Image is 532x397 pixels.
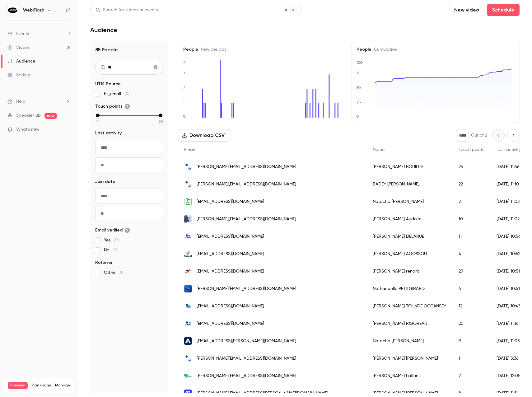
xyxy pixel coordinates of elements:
text: 2 [183,86,185,90]
img: airbus.com [184,337,192,345]
button: New video [449,4,484,16]
span: Join date [95,179,115,185]
div: [PERSON_NAME] RIGOREAU [366,315,452,332]
div: [PERSON_NAME] Audoire [366,210,452,228]
span: [EMAIL_ADDRESS][DOMAIN_NAME] [197,251,264,257]
p: Out of 2 [471,132,487,138]
div: [PERSON_NAME] BOUILLIE [366,158,452,175]
span: [PERSON_NAME][EMAIL_ADDRESS][DOMAIN_NAME] [197,373,296,379]
h5: People [357,46,514,53]
span: Email [184,147,195,152]
h6: WebiFlash [23,7,44,13]
div: Videos [7,44,30,51]
img: carrier.com [184,285,192,292]
div: Natacha [PERSON_NAME] [366,332,452,350]
span: [PERSON_NAME][EMAIL_ADDRESS][DOMAIN_NAME] [197,164,296,170]
span: Other [104,269,124,276]
span: [EMAIL_ADDRESS][DOMAIN_NAME] [197,320,264,327]
div: Audience [7,58,35,64]
a: SpeakerHub [16,112,41,119]
text: 3 [183,71,185,75]
img: carrefour.com [184,355,192,362]
span: 19 [113,248,117,252]
div: Search for videos or events [96,7,158,13]
h5: People [183,46,341,53]
div: 29 [452,263,490,280]
span: Email verified [95,227,130,233]
div: Nathanaelle PETITGIRARD [366,280,452,297]
img: national.ffbatiment.fr [184,233,192,240]
span: UTM Source [95,81,121,87]
div: 1 [452,350,490,367]
a: Manage [55,383,70,388]
span: Help [16,98,25,105]
span: [PERSON_NAME][EMAIL_ADDRESS][DOMAIN_NAME] [197,286,296,292]
img: national.ffbatiment.fr [184,320,192,327]
div: [PERSON_NAME] DELARUE [366,228,452,245]
button: Download CSV [178,129,230,142]
div: 10 [452,210,490,228]
img: carrefour.com [184,180,192,188]
text: 75 [356,71,361,75]
img: mail.nidec.com [184,198,192,205]
div: 20 [452,315,490,332]
span: New per day [198,47,226,52]
li: help-dropdown-opener [7,98,70,105]
img: national.ffbatiment.fr [184,302,192,310]
span: Name [373,147,385,152]
span: [PERSON_NAME][EMAIL_ADDRESS][DOMAIN_NAME] [197,216,296,222]
img: savoie.cci.fr [184,390,192,397]
text: 1 [183,100,184,104]
span: [EMAIL_ADDRESS][DOMAIN_NAME] [197,198,264,205]
button: Clear search [151,62,161,72]
button: Schedule [487,4,520,16]
span: Touch points [459,147,484,152]
div: 4 [452,245,490,263]
div: [PERSON_NAME] renard [366,263,452,280]
div: 12 [452,297,490,315]
img: baikowski.com [184,215,192,223]
span: [PERSON_NAME][EMAIL_ADDRESS][DOMAIN_NAME] [197,355,296,362]
span: Plan usage [31,383,51,388]
div: 2 [452,193,490,210]
div: 2 [452,367,490,385]
img: natural-ingredients.fr [184,250,192,258]
text: 0 [183,114,186,119]
div: 11 [452,228,490,245]
span: [PERSON_NAME][EMAIL_ADDRESS][PERSON_NAME][DOMAIN_NAME] [197,390,328,397]
div: Events [7,31,29,37]
span: [EMAIL_ADDRESS][PERSON_NAME][DOMAIN_NAME] [197,338,296,344]
span: [EMAIL_ADDRESS][DOMAIN_NAME] [197,233,264,240]
button: Next page [507,129,520,142]
img: franchise.carrefour.com [184,163,192,170]
div: [PERSON_NAME] Laffont [366,367,452,385]
div: BADEY [PERSON_NAME] [366,175,452,193]
span: 29 [159,119,163,124]
h1: Audience [90,26,117,34]
div: Settings [7,72,32,78]
div: Natacha [PERSON_NAME] [366,193,452,210]
div: 22 [452,175,490,193]
span: 66 [114,238,119,242]
div: max [159,114,162,117]
div: 9 [452,332,490,350]
h1: 85 People [95,46,163,54]
span: Cumulative [371,47,397,52]
img: WebiFlash [8,5,18,15]
img: mousquetaires.com [184,268,192,275]
span: [PERSON_NAME][EMAIL_ADDRESS][DOMAIN_NAME] [197,181,296,188]
span: No [104,247,117,253]
img: natrangroupe.com [184,372,192,380]
text: 4 [183,60,186,65]
span: [EMAIL_ADDRESS][DOMAIN_NAME] [197,303,264,310]
text: 100 [356,60,363,65]
span: Touch points [95,103,130,110]
div: min [96,114,100,117]
span: Last activity [497,147,521,152]
div: 24 [452,158,490,175]
span: hs_email [104,91,129,97]
text: 50 [356,86,361,90]
span: 74 [125,92,129,96]
span: Yes [104,237,119,243]
div: [PERSON_NAME] [PERSON_NAME] [366,350,452,367]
